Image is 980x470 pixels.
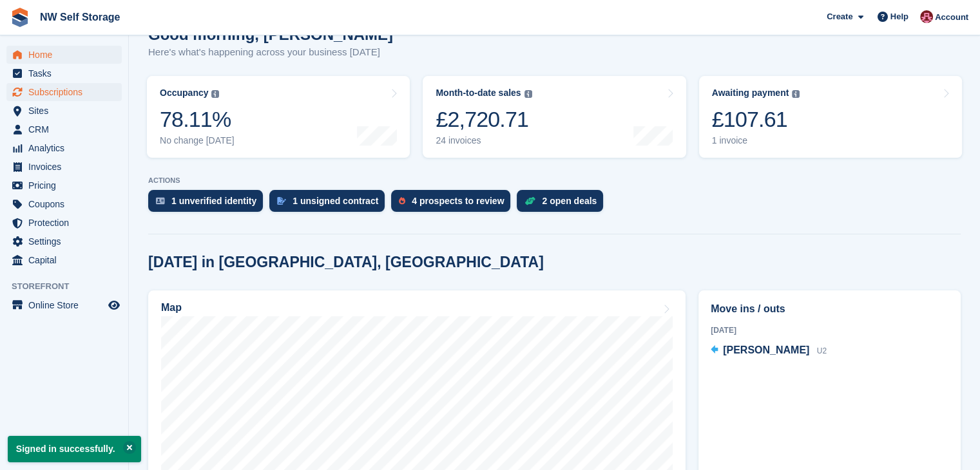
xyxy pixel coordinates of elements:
span: U2 [817,346,827,355]
h2: Map [161,302,182,314]
span: Capital [28,251,106,269]
div: No change [DATE] [160,135,235,146]
span: Online Store [28,296,106,314]
a: 1 unverified identity [148,190,269,218]
a: menu [6,232,122,250]
div: Occupancy [160,88,208,99]
a: [PERSON_NAME] U2 [711,343,827,359]
span: CRM [28,120,106,138]
a: 2 open deals [517,190,610,218]
a: 1 unsigned contract [269,190,391,218]
h2: [DATE] in [GEOGRAPHIC_DATA], [GEOGRAPHIC_DATA] [148,254,544,271]
span: Help [890,10,908,23]
h2: Move ins / outs [711,301,948,317]
span: Home [28,46,106,64]
div: 1 unsigned contract [293,196,378,206]
img: Josh Vines [920,10,933,23]
div: 78.11% [160,106,235,133]
span: Subscriptions [28,83,106,101]
a: Month-to-date sales £2,720.71 24 invoices [423,76,686,158]
a: menu [6,158,122,176]
a: menu [6,251,122,269]
a: menu [6,120,122,138]
a: menu [6,83,122,101]
img: deal-1b604bf984904fb50ccaf53a9ad4b4a5d6e5aea283cecdc64d6e3604feb123c2.svg [524,196,535,205]
div: £2,720.71 [436,106,532,133]
div: £107.61 [712,106,800,133]
span: Account [935,11,968,24]
img: icon-info-grey-7440780725fd019a000dd9b08b2336e03edf1995a4989e88bcd33f0948082b44.svg [524,90,532,98]
span: Protection [28,214,106,232]
a: Awaiting payment £107.61 1 invoice [699,76,962,158]
div: 1 invoice [712,135,800,146]
div: [DATE] [711,324,948,336]
div: 2 open deals [542,196,597,206]
a: menu [6,46,122,64]
p: Here's what's happening across your business [DATE] [148,45,393,60]
span: Coupons [28,195,106,213]
div: Month-to-date sales [436,88,521,99]
p: ACTIONS [148,176,961,185]
div: 4 prospects to review [412,196,504,206]
span: Sites [28,102,106,120]
img: contract_signature_icon-13c848040528278c33f63329250d36e43548de30e8caae1d1a13099fd9432cc5.svg [277,197,286,205]
span: Settings [28,232,106,250]
a: Occupancy 78.11% No change [DATE] [147,76,410,158]
span: Pricing [28,176,106,194]
a: menu [6,64,122,82]
img: icon-info-grey-7440780725fd019a000dd9b08b2336e03edf1995a4989e88bcd33f0948082b44.svg [792,90,800,98]
a: Preview store [106,297,122,313]
img: prospect-51fa495bee0391a8d652442698ab0144808aea92771e9ea1ae160a38d050c398.svg [399,197,405,205]
span: Tasks [28,64,106,82]
img: verify_identity-adf6edd0f0f0b5bbfe63781bf79b02c33cf7c696d77639b501bdc392416b5a36.svg [156,197,165,205]
a: menu [6,296,122,314]
div: 1 unverified identity [171,196,256,206]
a: NW Self Storage [35,6,125,28]
span: Invoices [28,158,106,176]
div: 24 invoices [436,135,532,146]
img: icon-info-grey-7440780725fd019a000dd9b08b2336e03edf1995a4989e88bcd33f0948082b44.svg [211,90,219,98]
a: menu [6,139,122,157]
span: Storefront [12,280,128,293]
div: Awaiting payment [712,88,789,99]
a: menu [6,214,122,232]
span: [PERSON_NAME] [723,344,809,355]
span: Analytics [28,139,106,157]
span: Create [827,10,852,23]
a: menu [6,102,122,120]
p: Signed in successfully. [8,436,141,462]
a: menu [6,195,122,213]
img: stora-icon-8386f47178a22dfd0bd8f6a31ec36ba5ce8667c1dd55bd0f319d3a0aa187defe.svg [10,8,30,27]
a: 4 prospects to review [391,190,517,218]
a: menu [6,176,122,194]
